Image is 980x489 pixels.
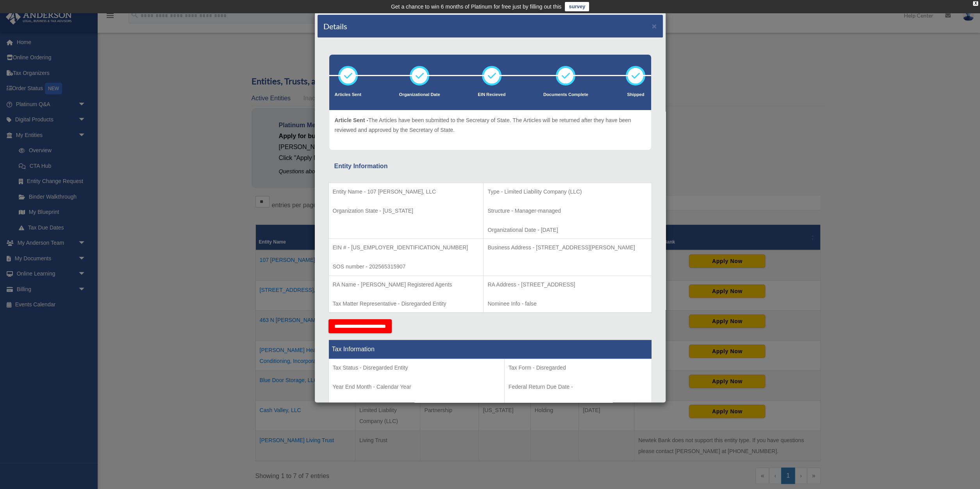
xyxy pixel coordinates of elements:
[333,363,500,373] p: Tax Status - Disregarded Entity
[335,117,368,123] span: Article Sent -
[509,382,648,392] p: Federal Return Due Date -
[478,91,505,99] p: EIN Recieved
[487,206,647,216] p: Structure - Manager-managed
[333,243,480,253] p: EIN # - [US_EMPLOYER_IDENTIFICATION_NUMBER]
[487,187,647,197] p: Type - Limited Liability Company (LLC)
[323,21,347,32] h4: Details
[565,2,589,11] a: survey
[487,243,647,253] p: Business Address - [STREET_ADDRESS][PERSON_NAME]
[487,299,647,309] p: Nominee Info - false
[509,401,648,411] p: State Renewal due date -
[333,280,480,290] p: RA Name - [PERSON_NAME] Registered Agents
[391,2,562,11] div: Get a chance to win 6 months of Platinum for free just by filling out this
[626,91,645,99] p: Shipped
[328,359,504,417] td: Tax Period Type - Calendar Year
[509,363,648,373] p: Tax Form - Disregarded
[328,340,652,359] th: Tax Information
[543,91,588,99] p: Documents Complete
[333,299,480,309] p: Tax Matter Representative - Disregarded Entity
[652,22,657,30] button: ×
[333,206,480,216] p: Organization State - [US_STATE]
[333,187,480,197] p: Entity Name - 107 [PERSON_NAME], LLC
[487,225,647,235] p: Organizational Date - [DATE]
[333,262,480,272] p: SOS number - 202565315907
[333,382,500,392] p: Year End Month - Calendar Year
[973,1,978,6] div: close
[487,280,647,290] p: RA Address - [STREET_ADDRESS]
[335,91,361,99] p: Articles Sent
[335,116,646,135] p: The Articles have been submitted to the Secretary of State. The Articles will be returned after t...
[399,91,440,99] p: Organizational Date
[334,161,646,172] div: Entity Information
